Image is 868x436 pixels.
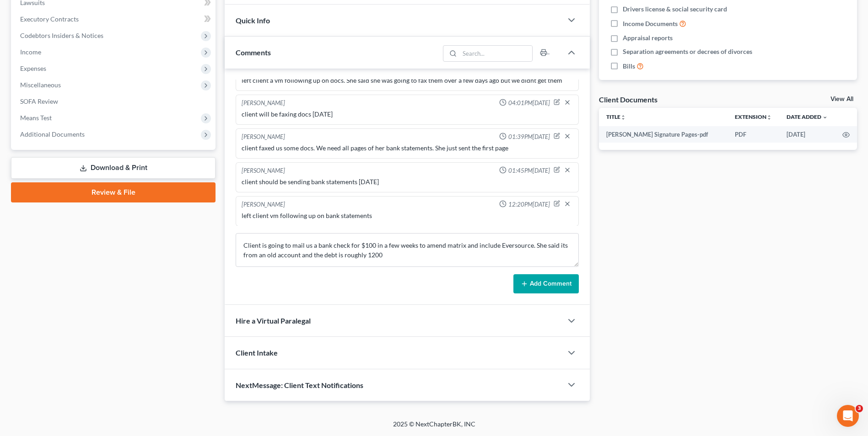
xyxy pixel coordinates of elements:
a: View All [830,96,853,102]
span: NextMessage: Client Text Notifications [236,381,363,389]
input: Search... [459,46,532,61]
div: client faxed us some docs. We need all pages of her bank statements. She just sent the first page [242,144,573,153]
div: [PERSON_NAME] [242,99,285,108]
span: 01:39PM[DATE] [508,133,550,141]
td: [PERSON_NAME] Signature Pages-pdf [599,126,728,143]
i: expand_more [822,115,828,120]
div: left client vm following up on bank statements [242,211,573,220]
span: 04:01PM[DATE] [508,99,550,107]
a: Extensionunfold_more [735,113,772,120]
i: unfold_more [766,115,772,120]
span: Bills [623,62,635,71]
td: [DATE] [779,126,835,143]
span: Income Documents [623,19,678,28]
span: Hire a Virtual Paralegal [236,316,311,325]
a: SOFA Review [13,93,216,110]
div: left client a vm following up on docs. She said she was going to fax them over a few days ago but... [242,76,573,85]
a: Review & File [11,182,216,202]
span: Income [20,48,41,56]
span: Executory Contracts [20,15,79,23]
button: Add Comment [513,274,579,293]
span: Means Test [20,114,52,122]
a: Executory Contracts [13,11,216,27]
div: [PERSON_NAME] [242,200,285,209]
span: 01:45PM[DATE] [508,166,550,175]
i: unfold_more [620,115,626,120]
div: Client Documents [599,95,658,104]
div: client will be faxing docs [DATE] [242,110,573,119]
div: client should be sending bank statements [DATE] [242,177,573,186]
a: Download & Print [11,157,216,179]
span: 12:20PM[DATE] [508,200,550,209]
td: PDF [728,126,779,143]
span: Expenses [20,64,46,72]
span: Quick Info [236,16,270,25]
span: 3 [856,405,863,412]
div: 2025 © NextChapterBK, INC [173,420,695,436]
span: Miscellaneous [20,81,61,89]
span: Separation agreements or decrees of divorces [623,47,752,56]
iframe: Intercom live chat [837,405,859,427]
span: SOFA Review [20,97,58,105]
div: [PERSON_NAME] [242,166,285,175]
span: Codebtors Insiders & Notices [20,32,103,39]
span: Drivers license & social security card [623,5,727,14]
div: [PERSON_NAME] [242,133,285,142]
span: Appraisal reports [623,33,673,43]
span: Additional Documents [20,130,85,138]
a: Titleunfold_more [606,113,626,120]
span: Client Intake [236,348,278,357]
span: Comments [236,48,271,57]
a: Date Added expand_more [787,113,828,120]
